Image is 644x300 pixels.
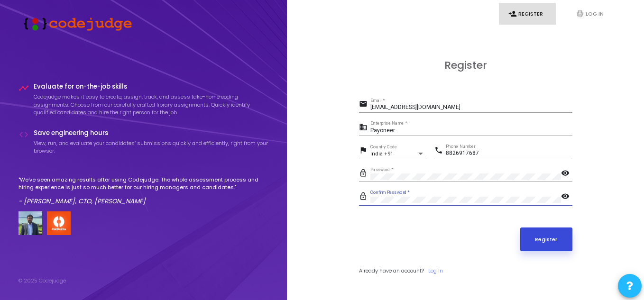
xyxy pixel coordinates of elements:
h4: Evaluate for on-the-job skills [34,83,269,91]
mat-icon: flag [359,145,370,157]
input: Email [370,104,572,111]
span: India +91 [370,151,393,157]
input: Phone Number [446,150,572,157]
i: timeline [18,83,29,93]
i: person_add [508,9,517,18]
a: fingerprintLog In [566,3,623,25]
mat-icon: visibility [561,168,572,180]
h4: Save engineering hours [34,129,269,137]
img: company-logo [47,211,71,235]
a: person_addRegister [499,3,556,25]
img: user image [18,211,42,235]
mat-icon: visibility [561,191,572,203]
span: Already have an account? [359,267,424,274]
div: © 2025 Codejudge [18,277,66,285]
mat-icon: email [359,99,370,110]
a: Log In [428,267,443,275]
h3: Register [359,59,572,72]
p: View, run, and evaluate your candidates’ submissions quickly and efficiently, right from your bro... [34,139,269,155]
p: "We've seen amazing results after using Codejudge. The whole assessment process and hiring experi... [18,176,269,191]
mat-icon: lock_outline [359,191,370,203]
i: fingerprint [576,9,584,18]
i: code [18,129,29,140]
mat-icon: phone [434,145,446,157]
em: - [PERSON_NAME], CTO, [PERSON_NAME] [18,197,146,206]
mat-icon: business [359,122,370,134]
button: Register [520,227,572,251]
mat-icon: lock_outline [359,168,370,180]
input: Enterprise Name [370,127,572,134]
p: Codejudge makes it easy to create, assign, track, and assess take-home coding assignments. Choose... [34,93,269,117]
